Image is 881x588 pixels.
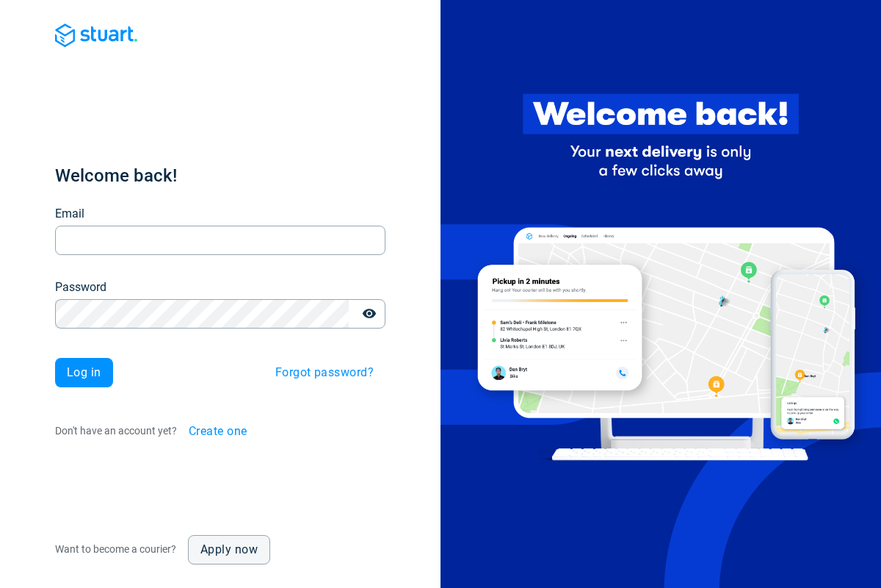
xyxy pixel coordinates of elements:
[55,24,137,47] img: Blue logo
[55,425,177,437] span: Don't have an account yet?
[189,426,247,437] span: Create one
[200,544,258,556] span: Apply now
[264,358,385,387] button: Forgot password?
[55,358,113,387] button: Log in
[275,367,374,379] span: Forgot password?
[55,543,176,555] span: Want to become a courier?
[188,535,270,564] a: Apply now
[67,367,101,379] span: Log in
[55,279,106,296] label: Password
[55,164,385,187] h1: Welcome back!
[55,205,84,223] label: Email
[177,417,259,446] button: Create one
